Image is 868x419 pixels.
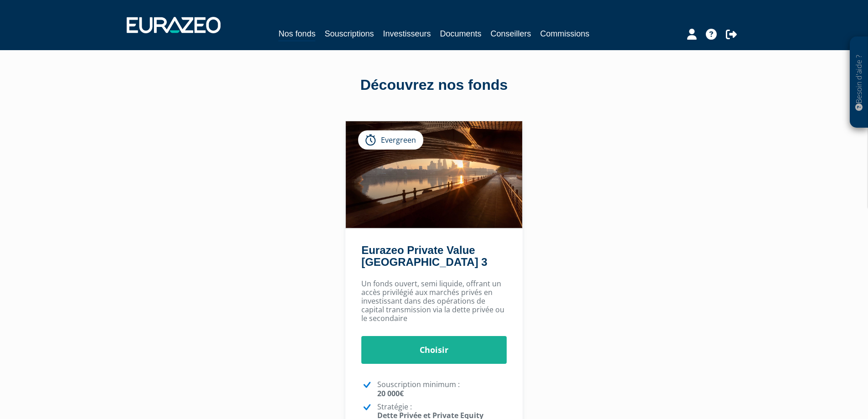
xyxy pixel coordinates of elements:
a: Investisseurs [383,27,431,40]
strong: 20 000€ [377,388,404,398]
img: Eurazeo Private Value Europe 3 [346,121,522,228]
a: Souscriptions [324,27,374,40]
a: Choisir [361,336,507,364]
a: Conseillers [491,27,531,40]
a: Nos fonds [278,27,315,41]
div: Découvrez nos fonds [175,75,694,96]
p: Un fonds ouvert, semi liquide, offrant un accès privilégié aux marchés privés en investissant dan... [361,279,507,323]
div: Evergreen [358,130,423,150]
a: Documents [440,27,482,40]
a: Eurazeo Private Value [GEOGRAPHIC_DATA] 3 [361,244,487,268]
p: Besoin d'aide ? [854,41,864,124]
p: Souscription minimum : [377,380,507,398]
a: Commissions [540,27,590,40]
img: 1732889491-logotype_eurazeo_blanc_rvb.png [127,17,221,33]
